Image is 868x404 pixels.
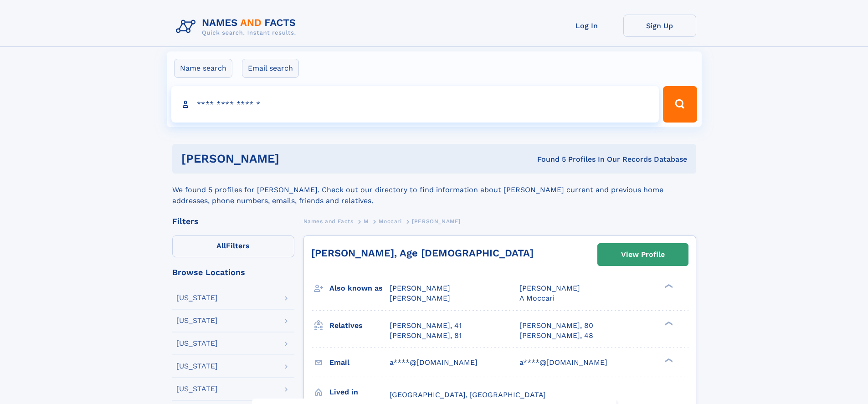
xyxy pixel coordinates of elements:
[621,244,665,265] div: View Profile
[171,86,659,123] input: search input
[663,320,673,326] div: ❯
[172,268,294,276] div: Browse Locations
[550,15,623,37] a: Log In
[519,294,555,302] span: A Moccari
[172,15,303,39] img: Logo Names and Facts
[242,59,299,78] label: Email search
[329,384,390,400] h3: Lived in
[390,321,462,331] a: [PERSON_NAME], 41
[176,294,218,302] div: [US_STATE]
[329,355,390,370] h3: Email
[176,340,218,347] div: [US_STATE]
[519,321,593,331] a: [PERSON_NAME], 80
[176,385,218,393] div: [US_STATE]
[176,317,218,324] div: [US_STATE]
[408,154,687,164] div: Found 5 Profiles In Our Records Database
[311,247,534,259] a: [PERSON_NAME], Age [DEMOGRAPHIC_DATA]
[174,59,232,78] label: Name search
[364,215,369,227] a: M
[216,241,226,250] span: All
[176,363,218,370] div: [US_STATE]
[379,218,401,225] span: Moccari
[390,284,450,292] span: [PERSON_NAME]
[329,281,390,296] h3: Also known as
[303,215,354,227] a: Names and Facts
[390,294,450,302] span: [PERSON_NAME]
[623,15,696,37] a: Sign Up
[663,86,697,123] button: Search Button
[364,218,369,225] span: M
[379,215,401,227] a: Moccari
[172,217,294,225] div: Filters
[390,331,462,341] a: [PERSON_NAME], 81
[329,318,390,333] h3: Relatives
[519,331,593,341] a: [PERSON_NAME], 48
[663,357,673,363] div: ❯
[598,244,688,266] a: View Profile
[172,174,696,206] div: We found 5 profiles for [PERSON_NAME]. Check out our directory to find information about [PERSON_...
[412,218,461,225] span: [PERSON_NAME]
[519,284,580,292] span: [PERSON_NAME]
[181,153,408,164] h1: [PERSON_NAME]
[172,235,294,257] label: Filters
[390,390,546,399] span: [GEOGRAPHIC_DATA], [GEOGRAPHIC_DATA]
[663,283,673,289] div: ❯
